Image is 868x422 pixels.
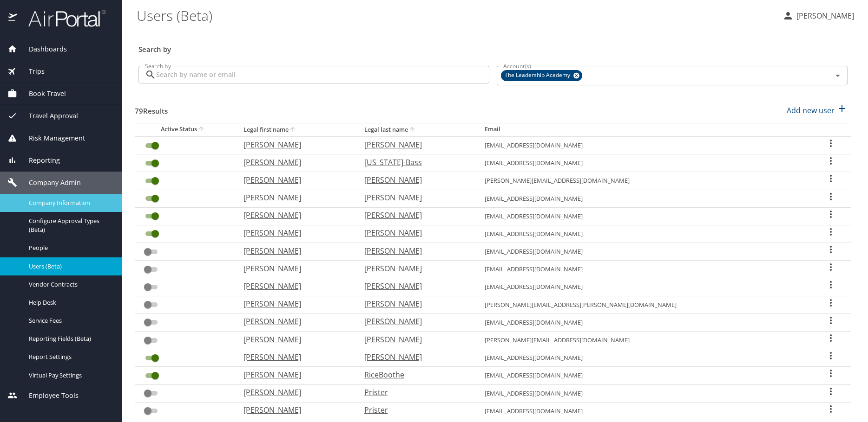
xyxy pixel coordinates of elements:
[29,371,111,380] span: Virtual Pay Settings
[243,387,345,398] p: [PERSON_NAME]
[477,243,810,261] td: [EMAIL_ADDRESS][DOMAIN_NAME]
[501,70,576,80] span: The Leadership Academy
[243,316,345,327] p: [PERSON_NAME]
[364,192,466,203] p: [PERSON_NAME]
[364,263,466,274] p: [PERSON_NAME]
[364,369,466,380] p: RiceBoothe
[289,126,298,134] button: sort
[477,332,810,349] td: [PERSON_NAME][EMAIL_ADDRESS][DOMAIN_NAME]
[243,369,345,380] p: [PERSON_NAME]
[364,174,466,185] p: [PERSON_NAME]
[29,316,111,325] span: Service Fees
[243,263,345,274] p: [PERSON_NAME]
[17,390,79,401] span: Employee Tools
[243,334,345,345] p: [PERSON_NAME]
[29,262,111,271] span: Users (Beta)
[477,367,810,384] td: [EMAIL_ADDRESS][DOMAIN_NAME]
[17,133,85,143] span: Risk Management
[783,100,851,121] button: Add new user
[156,66,489,83] input: Search by name or email
[477,172,810,190] td: [PERSON_NAME][EMAIL_ADDRESS][DOMAIN_NAME]
[477,384,810,402] td: [EMAIL_ADDRESS][DOMAIN_NAME]
[243,210,345,221] p: [PERSON_NAME]
[477,296,810,313] td: [PERSON_NAME][EMAIL_ADDRESS][PERSON_NAME][DOMAIN_NAME]
[357,123,477,136] th: Legal last name
[831,69,844,82] button: Open
[243,281,345,292] p: [PERSON_NAME]
[18,9,105,27] img: airportal-logo.png
[17,111,78,121] span: Travel Approval
[364,227,466,238] p: [PERSON_NAME]
[364,245,466,256] p: [PERSON_NAME]
[794,10,854,21] p: [PERSON_NAME]
[477,136,810,154] td: [EMAIL_ADDRESS][DOMAIN_NAME]
[477,261,810,278] td: [EMAIL_ADDRESS][DOMAIN_NAME]
[364,316,466,327] p: [PERSON_NAME]
[477,190,810,207] td: [EMAIL_ADDRESS][DOMAIN_NAME]
[29,352,111,361] span: Report Settings
[17,66,45,77] span: Trips
[243,404,345,416] p: [PERSON_NAME]
[477,123,810,136] th: Email
[17,44,67,54] span: Dashboards
[29,334,111,343] span: Reporting Fields (Beta)
[477,154,810,172] td: [EMAIL_ADDRESS][DOMAIN_NAME]
[138,38,848,55] h3: Search by
[477,349,810,367] td: [EMAIL_ADDRESS][DOMAIN_NAME]
[364,334,466,345] p: [PERSON_NAME]
[477,225,810,243] td: [EMAIL_ADDRESS][DOMAIN_NAME]
[364,387,466,398] p: Prister
[17,155,60,166] span: Reporting
[243,174,345,185] p: [PERSON_NAME]
[364,157,466,168] p: [US_STATE]-Bass
[243,298,345,309] p: [PERSON_NAME]
[477,313,810,331] td: [EMAIL_ADDRESS][DOMAIN_NAME]
[364,404,466,416] p: Prister
[29,298,111,307] span: Help Desk
[29,217,111,234] span: Configure Approval Types (Beta)
[408,126,417,134] button: sort
[243,192,345,203] p: [PERSON_NAME]
[135,100,168,116] h3: 79 Results
[364,210,466,221] p: [PERSON_NAME]
[137,1,775,30] h1: Users (Beta)
[29,243,111,252] span: People
[243,227,345,238] p: [PERSON_NAME]
[243,352,345,363] p: [PERSON_NAME]
[243,139,345,150] p: [PERSON_NAME]
[236,123,356,136] th: Legal first name
[364,352,466,363] p: [PERSON_NAME]
[477,402,810,420] td: [EMAIL_ADDRESS][DOMAIN_NAME]
[477,278,810,296] td: [EMAIL_ADDRESS][DOMAIN_NAME]
[197,125,206,134] button: sort
[477,207,810,225] td: [EMAIL_ADDRESS][DOMAIN_NAME]
[29,280,111,289] span: Vendor Contracts
[17,89,66,99] span: Book Travel
[243,157,345,168] p: [PERSON_NAME]
[364,281,466,292] p: [PERSON_NAME]
[787,105,835,116] p: Add new user
[17,178,81,188] span: Company Admin
[29,198,111,207] span: Company Information
[364,139,466,150] p: [PERSON_NAME]
[364,298,466,309] p: [PERSON_NAME]
[8,9,18,27] img: icon-airportal.png
[779,7,858,24] button: [PERSON_NAME]
[501,70,582,81] div: The Leadership Academy
[135,123,236,136] th: Active Status
[243,245,345,256] p: [PERSON_NAME]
